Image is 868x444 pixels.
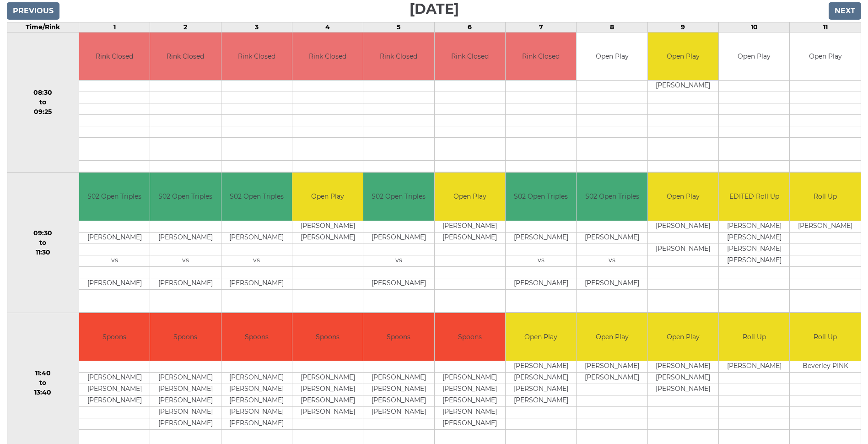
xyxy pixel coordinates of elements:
td: [PERSON_NAME] [292,232,363,244]
td: 7 [506,22,577,32]
td: [PERSON_NAME] [648,361,718,373]
td: [PERSON_NAME] [150,384,221,395]
td: Open Play [719,32,789,81]
td: [PERSON_NAME] [648,81,718,92]
td: Open Play [648,313,718,361]
td: [PERSON_NAME] [292,221,363,232]
td: Open Play [577,32,647,81]
td: [PERSON_NAME] [150,418,221,430]
td: [PERSON_NAME] [363,232,434,244]
td: [PERSON_NAME] [363,407,434,418]
td: [PERSON_NAME] [363,395,434,407]
td: vs [506,255,576,266]
td: [PERSON_NAME] [648,221,718,232]
td: [PERSON_NAME] [150,232,221,244]
td: Spoons [292,313,363,361]
td: S02 Open Triples [79,173,150,221]
td: [PERSON_NAME] [506,395,576,407]
td: [PERSON_NAME] [506,278,576,289]
td: Roll Up [719,313,789,361]
td: 4 [292,22,363,32]
input: Previous [7,2,59,20]
td: Rink Closed [150,32,221,81]
td: [PERSON_NAME] [577,278,647,289]
td: [PERSON_NAME] [292,384,363,395]
td: [PERSON_NAME] [719,221,789,232]
td: vs [577,255,647,266]
td: [PERSON_NAME] [221,418,292,430]
td: [PERSON_NAME] [221,407,292,418]
td: Spoons [221,313,292,361]
td: S02 Open Triples [506,173,576,221]
td: 8 [577,22,647,32]
td: Open Play [577,313,647,361]
td: 08:30 to 09:25 [7,32,79,173]
td: 3 [221,22,292,32]
input: Next [829,2,861,20]
td: Open Play [790,32,861,81]
td: Roll Up [790,313,861,361]
td: [PERSON_NAME] [648,384,718,395]
td: [PERSON_NAME] [719,232,789,244]
td: vs [363,255,434,266]
td: [PERSON_NAME] [719,361,789,373]
td: [PERSON_NAME] [150,278,221,289]
td: [PERSON_NAME] [221,278,292,289]
td: [PERSON_NAME] [577,373,647,384]
td: [PERSON_NAME] [150,407,221,418]
td: Rink Closed [363,32,434,81]
td: [PERSON_NAME] [79,395,150,407]
td: Spoons [363,313,434,361]
td: 09:30 to 11:30 [7,173,79,313]
td: [PERSON_NAME] [292,395,363,407]
td: [PERSON_NAME] [363,278,434,289]
td: 10 [719,22,790,32]
td: [PERSON_NAME] [221,232,292,244]
td: S02 Open Triples [363,173,434,221]
td: Roll Up [790,173,861,221]
td: 11 [790,22,861,32]
td: Spoons [435,313,505,361]
td: [PERSON_NAME] [435,384,505,395]
td: vs [79,255,150,266]
td: [PERSON_NAME] [79,384,150,395]
td: [PERSON_NAME] [506,361,576,373]
td: [PERSON_NAME] [577,232,647,244]
td: [PERSON_NAME] [648,373,718,384]
td: [PERSON_NAME] [719,255,789,266]
td: Time/Rink [7,22,79,32]
td: 1 [79,22,150,32]
td: Rink Closed [79,32,150,81]
td: Rink Closed [292,32,363,81]
td: [PERSON_NAME] [221,395,292,407]
td: vs [221,255,292,266]
td: 2 [150,22,221,32]
td: [PERSON_NAME] [506,232,576,244]
td: [PERSON_NAME] [648,244,718,255]
td: Rink Closed [506,32,576,81]
td: EDITED Roll Up [719,173,789,221]
td: [PERSON_NAME] [292,407,363,418]
td: [PERSON_NAME] [363,373,434,384]
td: S02 Open Triples [577,173,647,221]
td: [PERSON_NAME] [719,244,789,255]
td: [PERSON_NAME] [435,395,505,407]
td: S02 Open Triples [221,173,292,221]
td: Open Play [648,32,718,81]
td: [PERSON_NAME] [435,232,505,244]
td: [PERSON_NAME] [790,221,861,232]
td: vs [150,255,221,266]
td: [PERSON_NAME] [292,373,363,384]
td: 5 [363,22,434,32]
td: [PERSON_NAME] [150,373,221,384]
td: Spoons [150,313,221,361]
td: Open Play [292,173,363,221]
td: Open Play [435,173,505,221]
td: [PERSON_NAME] [221,373,292,384]
td: Spoons [79,313,150,361]
td: [PERSON_NAME] [79,278,150,289]
td: [PERSON_NAME] [577,361,647,373]
td: [PERSON_NAME] [506,373,576,384]
td: [PERSON_NAME] [79,373,150,384]
td: Rink Closed [221,32,292,81]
